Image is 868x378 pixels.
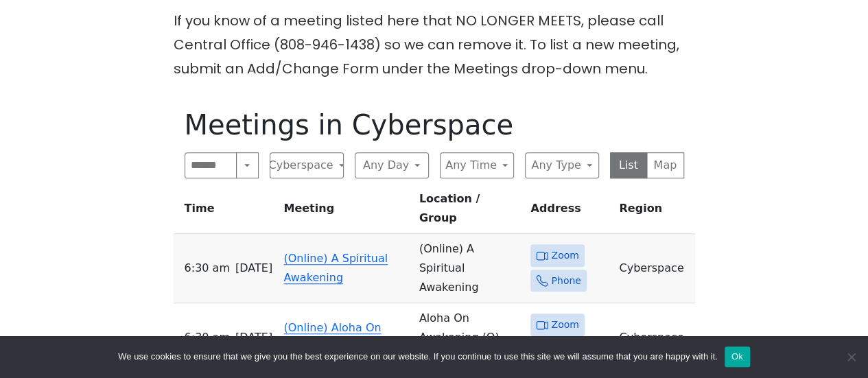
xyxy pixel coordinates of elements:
[613,303,694,373] td: Cyberspace
[551,316,578,333] span: Zoom
[174,9,695,81] p: If you know of a meeting listed here that NO LONGER MEETS, please call Central Office (808-946-14...
[613,234,694,303] td: Cyberspace
[283,321,386,353] a: (Online) Aloha On Awakening (O)(Lit)
[613,189,694,234] th: Region
[525,189,613,234] th: Address
[440,152,514,178] button: Any Time
[174,189,279,234] th: Time
[725,346,750,367] button: Ok
[236,152,258,178] button: Search
[355,152,429,178] button: Any Day
[646,152,684,178] button: Map
[235,328,272,347] span: [DATE]
[414,189,526,234] th: Location / Group
[270,152,344,178] button: Cyberspace
[185,259,230,278] span: 6:30 AM
[551,247,578,264] span: Zoom
[844,350,858,364] span: No
[185,108,684,141] h1: Meetings in Cyberspace
[414,234,526,303] td: (Online) A Spiritual Awakening
[414,303,526,373] td: Aloha On Awakening (O) (Lit)
[185,328,230,347] span: 6:30 AM
[551,272,580,290] span: Phone
[185,152,237,178] input: Search
[118,350,717,364] span: We use cookies to ensure that we give you the best experience on our website. If you continue to ...
[278,189,413,234] th: Meeting
[610,152,648,178] button: List
[283,252,388,284] a: (Online) A Spiritual Awakening
[235,259,272,278] span: [DATE]
[525,152,599,178] button: Any Type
